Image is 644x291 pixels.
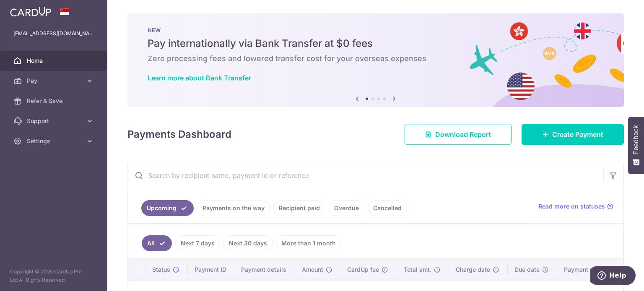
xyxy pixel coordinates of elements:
span: Pay [27,77,82,85]
span: Refer & Save [27,97,82,105]
span: Create Payment [552,129,603,139]
a: All [142,235,172,251]
th: Payment method [557,259,623,281]
a: Recipient paid [273,200,325,216]
img: Bank transfer banner [127,13,624,107]
span: CardUp fee [347,265,379,274]
h4: Payments Dashboard [127,127,231,142]
span: Download Report [435,129,491,139]
h5: Pay internationally via Bank Transfer at $0 fees [148,37,604,50]
th: Payment details [234,259,295,281]
span: Amount [302,265,323,274]
iframe: Opens a widget where you can find more information [590,266,636,287]
button: Feedback - Show survey [628,117,644,174]
a: Cancelled [368,200,407,216]
span: Feedback [632,125,640,155]
a: More than 1 month [276,235,341,251]
a: Upcoming [141,200,194,216]
input: Search by recipient name, payment id or reference [128,162,603,189]
a: Overdue [329,200,364,216]
a: Download Report [405,124,512,145]
span: Home [27,57,82,65]
span: Due date [514,265,540,274]
span: Support [27,117,82,125]
h6: Zero processing fees and lowered transfer cost for your overseas expenses [148,54,604,64]
span: Settings [27,137,82,145]
a: Next 30 days [223,235,273,251]
span: Charge date [456,265,490,274]
p: NEW [148,27,604,33]
a: Next 7 days [175,235,220,251]
a: Learn more about Bank Transfer [148,74,251,82]
p: [EMAIL_ADDRESS][DOMAIN_NAME] [13,29,94,38]
span: Total amt. [404,265,431,274]
a: Payments on the way [197,200,270,216]
span: Status [152,265,170,274]
span: Read more on statuses [538,202,605,211]
img: CardUp [10,7,51,17]
a: Read more on statuses [538,202,613,211]
th: Payment ID [188,259,235,281]
a: Create Payment [522,124,624,145]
